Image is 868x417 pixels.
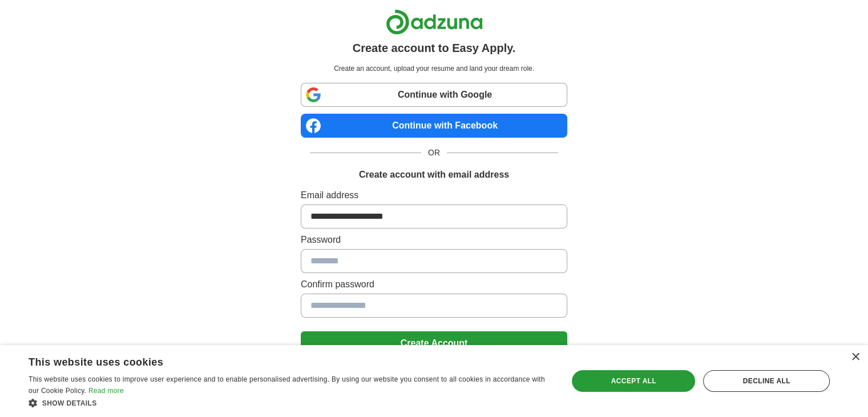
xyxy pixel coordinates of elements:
label: Confirm password [301,278,567,291]
div: Close [851,353,859,362]
a: Continue with Facebook [301,114,567,138]
a: Continue with Google [301,83,567,107]
h1: Create account to Easy Apply. [353,39,516,57]
span: Show details [42,399,97,407]
h1: Create account with email address [359,168,509,182]
label: Password [301,233,567,247]
span: OR [421,147,447,159]
div: Accept all [572,370,695,392]
div: Decline all [703,370,830,392]
div: Show details [29,397,552,408]
div: This website uses cookies [29,352,523,369]
img: Adzuna logo [386,9,483,35]
span: This website uses cookies to improve user experience and to enable personalised advertising. By u... [29,375,545,395]
p: Create an account, upload your resume and land your dream role. [303,63,565,74]
label: Email address [301,189,567,202]
button: Create Account [301,331,567,355]
a: Read more, opens a new window [88,387,124,395]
